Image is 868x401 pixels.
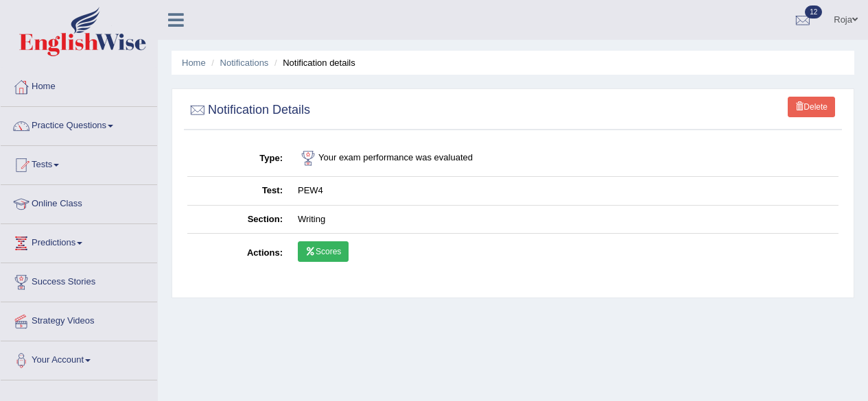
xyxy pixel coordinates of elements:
[290,177,838,206] td: PEW4
[187,234,290,274] th: Actions
[1,185,157,219] a: Online Class
[1,341,157,376] a: Your Account
[805,5,822,19] span: 12
[187,100,310,121] h2: Notification Details
[1,68,157,102] a: Home
[187,205,290,234] th: Section
[1,146,157,180] a: Tests
[290,205,838,234] td: Writing
[182,58,206,68] a: Home
[298,241,349,262] a: Scores
[271,56,355,69] li: Notification details
[1,263,157,297] a: Success Stories
[788,97,835,117] a: Delete
[1,107,157,141] a: Practice Questions
[290,141,838,177] td: Your exam performance was evaluated
[1,224,157,258] a: Predictions
[1,302,157,337] a: Strategy Videos
[187,177,290,206] th: Test
[220,58,269,68] a: Notifications
[187,141,290,177] th: Type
